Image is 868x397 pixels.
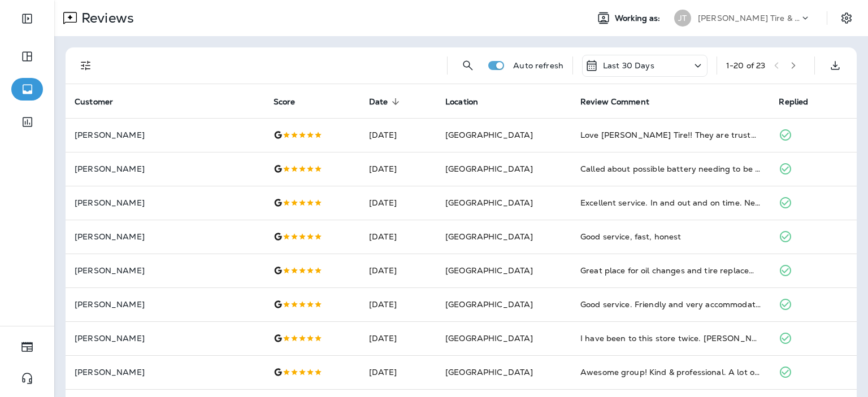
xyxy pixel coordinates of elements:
[75,266,255,275] p: [PERSON_NAME]
[445,198,533,208] span: [GEOGRAPHIC_DATA]
[726,61,765,70] div: 1 - 20 of 23
[360,355,436,389] td: [DATE]
[75,54,97,77] button: Filters
[360,254,436,287] td: [DATE]
[445,97,478,107] span: Location
[580,299,761,310] div: Good service. Friendly and very accommodating when I had to reschedule.
[580,97,649,107] span: Review Comment
[274,97,296,107] span: Score
[369,97,403,107] span: Date
[360,152,436,186] td: [DATE]
[615,14,663,23] span: Working as:
[75,164,255,173] p: [PERSON_NAME]
[603,61,654,70] p: Last 30 Days
[75,97,113,107] span: Customer
[75,300,255,309] p: [PERSON_NAME]
[445,265,533,276] span: [GEOGRAPHIC_DATA]
[445,367,533,377] span: [GEOGRAPHIC_DATA]
[75,97,128,107] span: Customer
[445,232,533,242] span: [GEOGRAPHIC_DATA]
[580,231,761,242] div: Good service, fast, honest
[580,367,761,378] div: Awesome group! Kind & professional. A lot of times they will get me in without an appointment. Do...
[360,118,436,152] td: [DATE]
[580,97,664,107] span: Review Comment
[457,54,479,77] button: Search Reviews
[779,97,823,107] span: Replied
[580,265,761,276] div: Great place for oil changes and tire replacements. Jensen Tire has taken care of the regular main...
[580,163,761,174] div: Called about possible battery needing to be replaced, Andrew got me right in and checked everythi...
[75,130,255,139] p: [PERSON_NAME]
[836,8,857,28] button: Settings
[445,164,533,174] span: [GEOGRAPHIC_DATA]
[445,130,533,140] span: [GEOGRAPHIC_DATA]
[580,333,761,344] div: I have been to this store twice. Andrew and the staff have been helpful and courteous. I plan to ...
[11,7,43,30] button: Expand Sidebar
[274,97,310,107] span: Score
[75,198,255,207] p: [PERSON_NAME]
[824,54,847,77] button: Export as CSV
[75,232,255,241] p: [PERSON_NAME]
[445,333,533,343] span: [GEOGRAPHIC_DATA]
[674,10,691,27] div: JT
[77,10,134,27] p: Reviews
[445,299,533,309] span: [GEOGRAPHIC_DATA]
[779,97,808,107] span: Replied
[75,368,255,377] p: [PERSON_NAME]
[513,61,563,70] p: Auto refresh
[580,129,761,141] div: Love Jensen Tire!! They are trustworthy and never try to make me pay for services I do not need. ...
[360,287,436,321] td: [DATE]
[369,97,388,107] span: Date
[360,220,436,254] td: [DATE]
[75,334,255,343] p: [PERSON_NAME]
[360,321,436,355] td: [DATE]
[445,97,493,107] span: Location
[580,197,761,208] div: Excellent service. In and out and on time. Neighborhood great place also for oil change and tires.
[698,14,800,23] p: [PERSON_NAME] Tire & Auto
[360,186,436,220] td: [DATE]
